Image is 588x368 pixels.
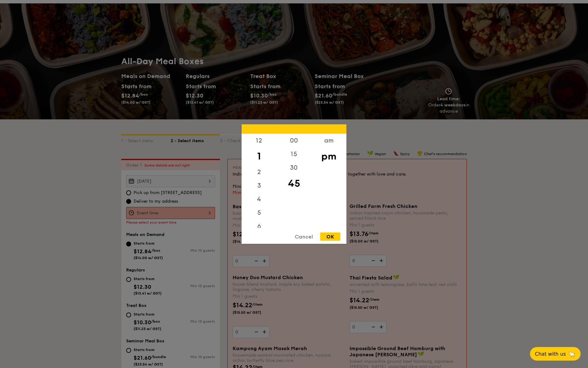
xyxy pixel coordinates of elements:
[242,192,276,206] div: 4
[311,134,346,147] div: am
[242,147,276,165] div: 1
[242,206,276,219] div: 5
[242,165,276,179] div: 2
[535,351,566,357] span: Chat with us
[276,147,311,161] div: 15
[242,134,276,147] div: 12
[289,232,319,241] div: Cancel
[242,219,276,233] div: 6
[320,232,340,241] div: OK
[568,350,576,358] span: 🦙
[530,347,581,361] button: Chat with us🦙
[311,147,346,165] div: pm
[276,134,311,147] div: 00
[242,179,276,192] div: 3
[276,161,311,174] div: 30
[276,174,311,192] div: 45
